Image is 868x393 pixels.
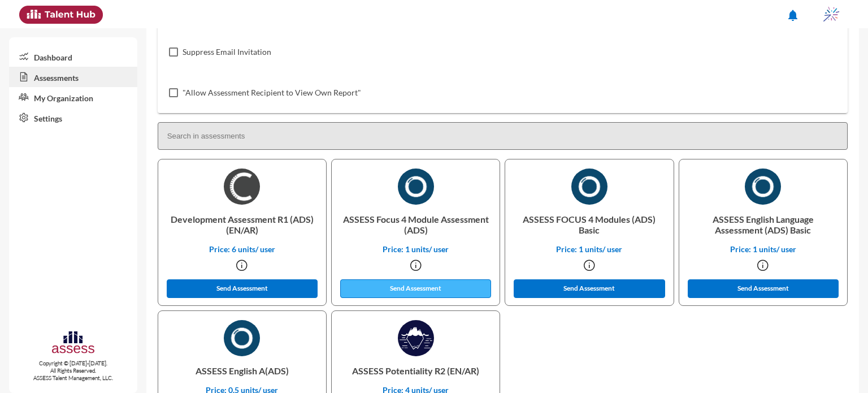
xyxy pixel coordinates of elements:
[167,279,318,298] button: Send Assessment
[688,244,838,254] p: Price: 1 units/ user
[167,244,317,254] p: Price: 6 units/ user
[167,356,317,385] p: ASSESS English A(ADS)
[340,279,492,298] button: Send Assessment
[167,205,317,244] p: Development Assessment R1 (ADS) (EN/AR)
[9,67,137,87] a: Assessments
[183,45,271,59] span: Suppress Email Invitation
[9,46,137,67] a: Dashboard
[9,87,137,107] a: My Organization
[514,205,664,244] p: ASSESS FOCUS 4 Modules (ADS) Basic
[786,8,800,22] mat-icon: notifications
[688,205,838,244] p: ASSESS English Language Assessment (ADS) Basic
[514,279,665,298] button: Send Assessment
[341,205,491,244] p: ASSESS Focus 4 Module Assessment (ADS)
[9,107,137,128] a: Settings
[341,244,491,254] p: Price: 1 units/ user
[158,122,848,150] input: Search in assessments
[183,86,361,100] span: "Allow Assessment Recipient to View Own Report"
[688,279,839,298] button: Send Assessment
[9,360,137,382] p: Copyright © [DATE]-[DATE]. All Rights Reserved. ASSESS Talent Management, LLC.
[341,356,491,385] p: ASSESS Potentiality R2 (EN/AR)
[51,330,96,357] img: assesscompany-logo.png
[514,244,664,254] p: Price: 1 units/ user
